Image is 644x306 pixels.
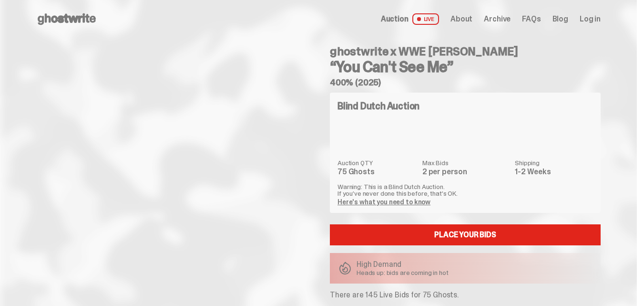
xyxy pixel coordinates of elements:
[330,78,601,87] h5: 400% (2025)
[337,101,419,111] h4: Blind Dutch Auction
[330,291,601,299] p: There are 145 Live Bids for 75 Ghosts.
[330,224,601,245] a: Place your Bids
[422,159,509,166] dt: Max Bids
[357,269,449,276] p: Heads up: bids are coming in hot
[580,15,601,23] a: Log in
[337,198,430,206] a: Here's what you need to know
[552,15,568,23] a: Blog
[330,46,601,57] h4: ghostwrite x WWE [PERSON_NAME]
[515,168,593,176] dd: 1-2 Weeks
[515,159,593,166] dt: Shipping
[337,183,593,197] p: Warning: This is a Blind Dutch Auction. If you’ve never done this before, that’s OK.
[337,168,417,176] dd: 75 Ghosts
[450,15,472,23] a: About
[381,15,409,23] span: Auction
[484,15,511,23] a: Archive
[381,13,439,25] a: Auction LIVE
[330,59,601,74] h3: “You Can't See Me”
[412,13,440,25] span: LIVE
[337,159,417,166] dt: Auction QTY
[422,168,509,176] dd: 2 per person
[357,261,449,268] p: High Demand
[522,15,541,23] a: FAQs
